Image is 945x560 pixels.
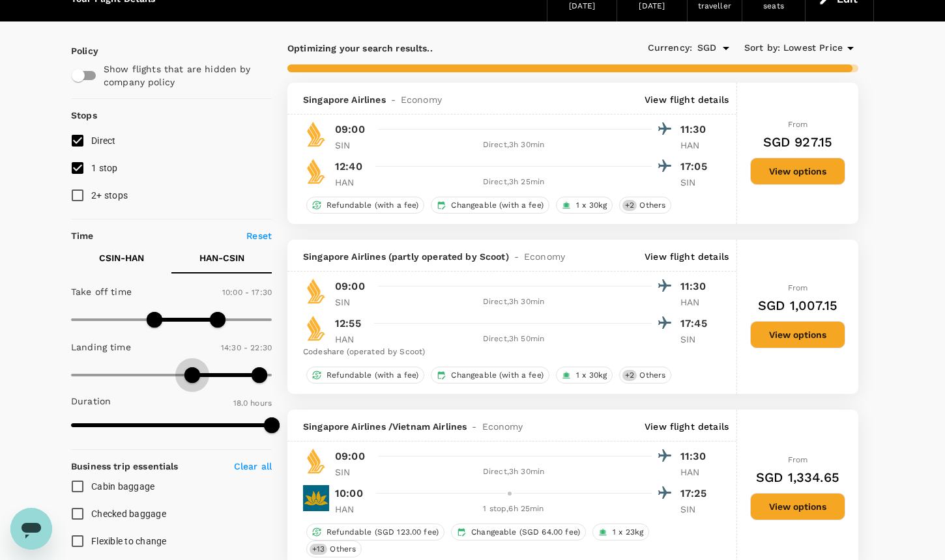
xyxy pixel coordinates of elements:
[325,544,361,555] span: Others
[431,197,549,214] div: Changeable (with a fee)
[221,343,272,352] span: 14:30 - 22:30
[303,315,329,341] img: SQ
[744,41,780,55] span: Sort by :
[335,159,362,175] p: 12:40
[71,229,94,242] p: Time
[788,120,808,129] span: From
[335,466,368,479] p: SIN
[335,176,368,189] p: HAN
[71,110,97,120] strong: Stops
[335,296,368,309] p: SIN
[556,197,613,214] div: 1 x 30kg
[306,367,424,384] div: Refundable (with a fee)
[756,467,839,488] h6: SGD 1,334.65
[763,132,833,152] h6: SGD 927.15
[680,316,713,331] p: 17:45
[303,448,329,474] img: SQ
[335,449,365,464] p: 09:00
[335,486,363,501] p: 10:00
[233,399,272,408] span: 18.0 hours
[758,295,837,316] h6: SGD 1,007.15
[509,250,524,263] span: -
[10,508,52,550] iframe: Button to launch messaging window
[680,466,713,479] p: HAN
[246,229,272,242] p: Reset
[104,63,263,89] p: Show flights that are hidden by company policy
[783,41,843,55] span: Lowest Price
[303,121,329,147] img: SQ
[71,44,83,57] p: Policy
[680,486,713,501] p: 17:25
[303,158,329,184] img: SQ
[634,200,671,211] span: Others
[310,544,327,555] span: + 13
[788,455,808,464] span: From
[680,139,713,152] p: HAN
[303,485,329,511] img: VN
[335,279,365,294] p: 09:00
[375,503,652,516] div: 1 stop , 6h 25min
[401,93,442,106] span: Economy
[482,420,523,433] span: Economy
[607,527,648,538] span: 1 x 23kg
[556,367,613,384] div: 1 x 30kg
[622,200,637,211] span: + 2
[335,122,365,137] p: 09:00
[375,466,652,479] div: Direct , 3h 30min
[466,527,585,538] span: Changeable (SGD 64.00 fee)
[335,333,368,346] p: HAN
[303,420,467,433] span: Singapore Airlines / Vietnam Airlines
[680,333,713,346] p: SIN
[375,139,652,152] div: Direct , 3h 30min
[335,139,368,152] p: SIN
[91,190,128,201] span: 2+ stops
[431,367,549,384] div: Changeable (with a fee)
[375,176,652,189] div: Direct , 3h 25min
[99,251,144,264] p: CSIN - HAN
[571,200,612,211] span: 1 x 30kg
[645,93,729,106] p: View flight details
[467,420,482,433] span: -
[446,370,548,381] span: Changeable (with a fee)
[71,285,132,298] p: Take off time
[592,524,649,540] div: 1 x 23kg
[446,200,548,211] span: Changeable (with a fee)
[750,158,845,185] button: View options
[71,341,131,354] p: Landing time
[680,122,713,137] p: 11:30
[375,296,652,309] div: Direct , 3h 30min
[680,176,713,189] p: SIN
[619,197,671,214] div: +2Others
[321,527,444,538] span: Refundable (SGD 123.00 fee)
[524,250,565,263] span: Economy
[680,449,713,464] p: 11:30
[303,346,713,359] div: Codeshare (operated by Scoot)
[634,370,671,381] span: Others
[680,159,713,175] p: 17:05
[648,41,692,55] span: Currency :
[71,395,111,408] p: Duration
[91,135,116,146] span: Direct
[287,42,573,55] p: Optimizing your search results..
[321,370,424,381] span: Refundable (with a fee)
[91,481,154,492] span: Cabin baggage
[303,250,509,263] span: Singapore Airlines (partly operated by Scoot)
[335,503,368,516] p: HAN
[619,367,671,384] div: +2Others
[234,460,272,473] p: Clear all
[451,524,586,540] div: Changeable (SGD 64.00 fee)
[199,251,244,264] p: HAN - CSIN
[717,39,735,57] button: Open
[91,163,118,173] span: 1 stop
[571,370,612,381] span: 1 x 30kg
[335,316,361,331] p: 12:55
[750,321,845,348] button: View options
[680,279,713,294] p: 11:30
[303,278,329,304] img: SQ
[91,509,166,519] span: Checked baggage
[375,333,652,346] div: Direct , 3h 50min
[222,288,272,297] span: 10:00 - 17:30
[71,461,179,471] strong: Business trip essentials
[306,524,444,540] div: Refundable (SGD 123.00 fee)
[750,493,845,520] button: View options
